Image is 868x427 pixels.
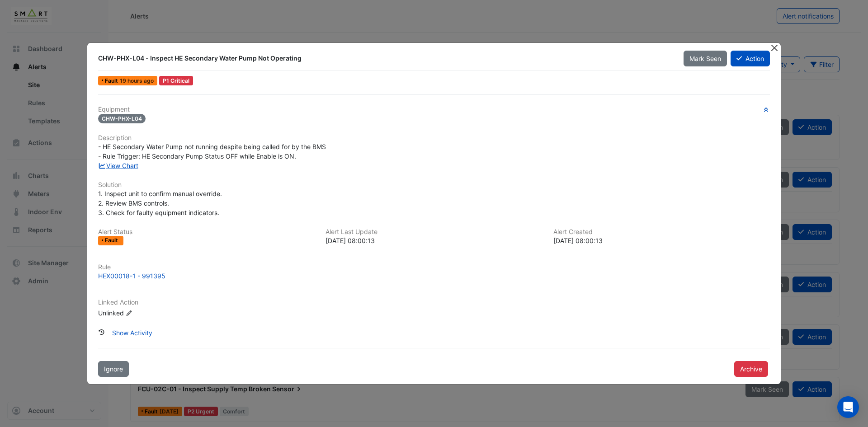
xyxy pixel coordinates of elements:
div: CHW-PHX-L04 - Inspect HE Secondary Water Pump Not Operating [98,54,673,63]
span: Tue 19-Aug-2025 15:00 PST [120,77,154,84]
button: Ignore [98,361,129,377]
button: Action [731,51,770,66]
div: Unlinked [98,308,207,317]
span: Mark Seen [689,55,721,62]
fa-icon: Edit Linked Action [126,310,132,316]
h6: Alert Created [553,228,770,236]
h6: Equipment [98,106,770,113]
span: Fault [105,238,120,243]
div: HEX00018-1 - 991395 [98,271,165,281]
span: - HE Secondary Water Pump not running despite being called for by the BMS - Rule Trigger: HE Seco... [98,143,326,160]
h6: Rule [98,263,770,271]
div: Open Intercom Messenger [837,396,859,418]
div: [DATE] 08:00:13 [325,236,542,245]
h6: Linked Action [98,299,770,306]
h6: Solution [98,181,770,189]
a: View Chart [98,162,138,169]
button: Close [769,43,779,52]
div: [DATE] 08:00:13 [553,236,770,245]
button: Archive [734,361,768,377]
button: Show Activity [106,325,158,341]
span: 1. Inspect unit to confirm manual override. 2. Review BMS controls. 3. Check for faulty equipment... [98,190,222,216]
h6: Alert Last Update [325,228,542,236]
span: Ignore [104,365,123,373]
span: CHW-PHX-L04 [98,114,146,123]
button: Mark Seen [684,51,727,66]
span: Fault [105,78,120,84]
div: P1 Critical [159,76,193,85]
h6: Description [98,134,770,142]
h6: Alert Status [98,228,315,236]
a: HEX00018-1 - 991395 [98,271,770,281]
